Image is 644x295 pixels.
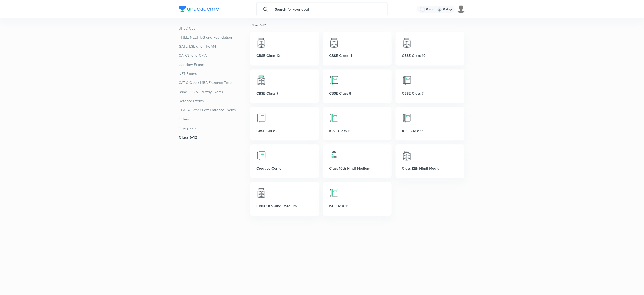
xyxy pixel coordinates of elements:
p: ISC Class 11 [329,203,386,209]
img: tab_keywords_by_traffic_grey.svg [50,29,54,33]
img: Class 11th Hindi Medium [256,188,266,198]
p: ICSE Class 10 [329,128,386,133]
a: Bank, SSC & Railway Exams [179,89,250,95]
p: CBSE Class 8 [329,91,386,96]
a: Defence Exams [179,98,250,104]
p: Class 12th Hindi Medium [402,166,458,171]
p: CBSE Class 6 [256,128,313,133]
div: Keywords by Traffic [56,30,85,33]
img: Class 10th Hindi Medium [329,151,339,161]
a: CA, CS, and CMA [179,52,250,58]
p: CBSE Class 9 [256,91,313,96]
img: Class 12th Hindi Medium [402,151,412,161]
img: tab_domain_overview_orange.svg [14,29,18,33]
img: logo_orange.svg [8,8,12,12]
div: v 4.0.25 [14,8,25,12]
p: Class 11th Hindi Medium [256,203,313,209]
a: GATE, ESE and IIT-JAM [179,43,250,49]
div: Domain: [DOMAIN_NAME] [13,13,56,17]
img: Company Logo [179,6,219,12]
div: Domain Overview [19,30,45,33]
img: CBSE Class 9 [256,75,266,85]
p: ICSE Class 9 [402,128,458,133]
p: Creative Corner [256,166,313,171]
a: CLAT & Other Law Entrance Exams [179,107,250,113]
img: CBSE Class 8 [329,75,339,85]
p: CBSE Class 12 [256,53,313,58]
p: Class 10th Hindi Medium [329,166,386,171]
img: ICSE Class 10 [329,113,339,123]
a: Others [179,116,250,122]
img: Creative Corner [256,151,266,161]
p: CBSE Class 11 [329,53,386,58]
a: Judiciary Exams [179,62,250,68]
img: ISC Class 11 [329,188,339,198]
a: Class 6-12 [179,134,250,140]
img: CBSE Class 7 [402,75,412,85]
p: CBSE Class 7 [402,91,458,96]
p: CBSE Class 10 [402,53,458,58]
img: Bijeeta [457,5,465,13]
img: ICSE Class 9 [402,113,412,123]
img: CBSE Class 11 [329,38,339,48]
img: website_grey.svg [8,13,12,17]
a: UPSC CSE [179,25,250,31]
img: CBSE Class 12 [256,38,266,48]
input: Search for your goal [271,2,383,16]
a: NET Exams [179,71,250,77]
a: Olympiads [179,125,250,131]
a: CAT & Other MBA Entrance Tests [179,80,250,86]
p: Class 6-12 [250,22,465,28]
img: CBSE Class 10 [402,38,412,48]
img: CBSE Class 6 [256,113,266,123]
a: IITJEE, NEET UG and Foundation [179,34,250,40]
